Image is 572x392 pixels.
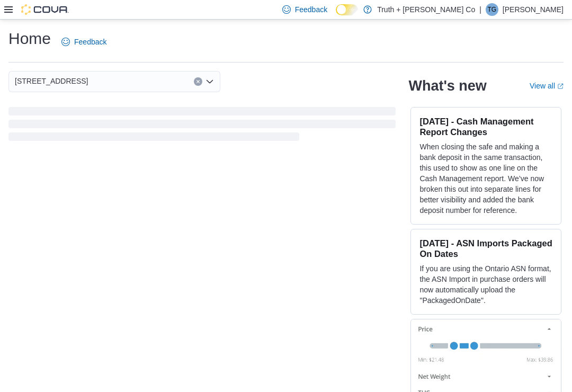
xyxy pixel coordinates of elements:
[503,3,564,16] p: [PERSON_NAME]
[419,116,552,137] h3: [DATE] - Cash Management Report Changes
[419,238,552,259] h3: [DATE] - ASN Imports Packaged On Dates
[295,4,327,15] span: Feedback
[479,3,481,16] p: |
[408,77,486,94] h2: What's new
[74,37,106,47] span: Feedback
[530,82,564,90] a: View allExternal link
[8,28,51,49] h1: Home
[488,3,497,16] span: TG
[205,77,214,86] button: Open list of options
[336,4,358,15] input: Dark Mode
[419,141,552,216] p: When closing the safe and making a bank deposit in the same transaction, this used to show as one...
[57,31,111,52] a: Feedback
[419,263,552,306] p: If you are using the Ontario ASN format, the ASN Import in purchase orders will now automatically...
[336,15,336,16] span: Dark Mode
[15,75,88,87] span: [STREET_ADDRESS]
[557,83,564,90] svg: External link
[194,77,202,86] button: Clear input
[486,3,498,16] div: Tyler Green
[377,3,475,16] p: Truth + [PERSON_NAME] Co
[8,109,396,143] span: Loading
[21,4,69,15] img: Cova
